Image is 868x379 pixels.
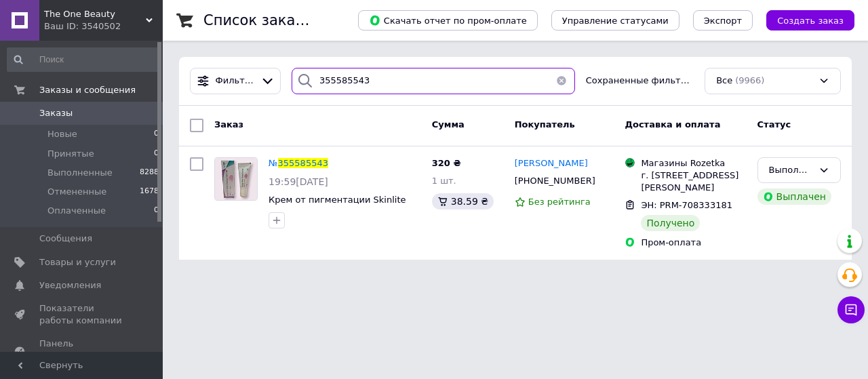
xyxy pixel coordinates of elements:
[515,158,588,168] span: [PERSON_NAME]
[7,47,160,72] input: Поиск
[154,148,159,160] span: 0
[39,84,136,96] span: Заказы и сообщения
[269,158,278,168] span: №
[766,10,854,31] button: Создать заказ
[753,15,854,25] a: Создать заказ
[562,16,669,26] span: Управление статусами
[735,75,764,85] span: (9966)
[641,157,746,169] div: Магазины Rozetka
[39,338,125,362] span: Панель управления
[769,163,813,178] div: Выполнен
[47,167,113,179] span: Выполненные
[44,8,146,20] span: The One Beauty
[432,176,456,186] span: 1 шт.
[269,158,328,168] a: №355585543
[369,14,527,26] span: Скачать отчет по пром-оплате
[140,186,159,198] span: 1678
[292,68,575,94] input: Поиск по номеру заказа, ФИО покупателя, номеру телефона, Email, номеру накладной
[757,188,831,205] div: Выплачен
[757,119,791,129] span: Статус
[39,233,92,245] span: Сообщения
[641,215,700,231] div: Получено
[154,205,159,217] span: 0
[39,302,125,327] span: Показатели работы компании
[47,128,77,140] span: Новые
[586,75,694,87] span: Сохраненные фильтры:
[154,128,159,140] span: 0
[47,186,106,198] span: Отмененные
[432,193,494,210] div: 38.59 ₴
[278,158,328,168] span: 355585543
[214,157,258,201] a: Фото товару
[716,75,732,87] span: Все
[215,158,257,200] img: Фото товару
[551,10,679,31] button: Управление статусами
[358,10,538,31] button: Скачать отчет по пром-оплате
[39,279,101,292] span: Уведомления
[39,256,116,268] span: Товары и услуги
[432,119,465,129] span: Сумма
[625,119,720,129] span: Доставка и оплата
[269,176,328,187] span: 19:59[DATE]
[777,16,844,26] span: Создать заказ
[44,20,163,33] div: Ваш ID: 3540502
[693,10,753,31] button: Экспорт
[528,197,591,207] span: Без рейтинга
[515,176,595,186] span: [PHONE_NUMBER]
[641,200,732,210] span: ЭН: PRM-708333181
[837,296,865,323] button: Чат с покупателем
[515,119,575,129] span: Покупатель
[515,157,588,170] a: [PERSON_NAME]
[432,158,461,168] span: 320 ₴
[641,169,746,194] div: г. [STREET_ADDRESS][PERSON_NAME]
[140,167,159,179] span: 8288
[704,16,742,26] span: Экспорт
[47,148,94,160] span: Принятые
[548,68,575,94] button: Очистить
[214,119,243,129] span: Заказ
[269,195,406,205] a: Крем от пигментации Skinlite
[641,237,746,249] div: Пром-оплата
[203,12,320,28] h1: Список заказов
[47,205,106,217] span: Оплаченные
[39,107,73,119] span: Заказы
[216,75,256,87] span: Фильтры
